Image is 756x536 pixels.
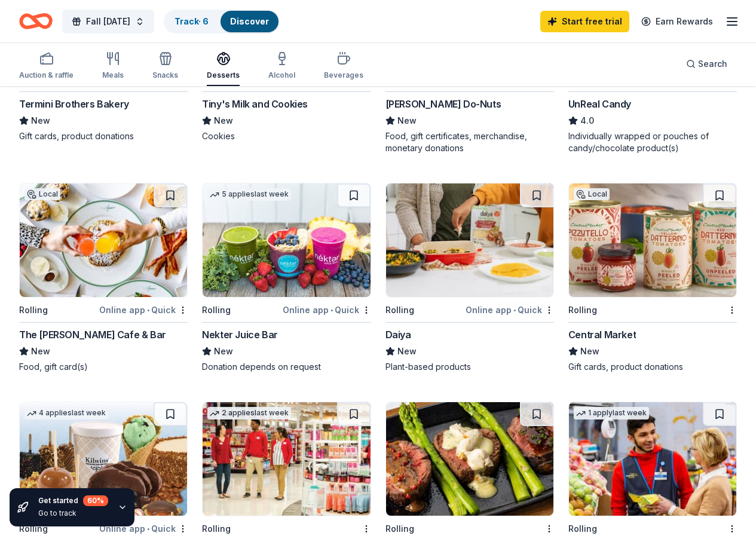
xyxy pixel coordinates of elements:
[202,303,231,317] div: Rolling
[568,303,597,317] div: Rolling
[20,402,187,516] img: Image for Kilwins
[207,407,291,419] div: 2 applies last week
[31,114,50,128] span: New
[102,71,124,80] div: Meals
[466,302,554,317] div: Online app Quick
[580,344,599,359] span: New
[19,183,188,373] a: Image for The Annie Cafe & BarLocalRollingOnline app•QuickThe [PERSON_NAME] Cafe & BarNewFood, gi...
[268,71,295,80] div: Alcohol
[19,327,166,342] div: The [PERSON_NAME] Cafe & Bar
[19,7,53,35] a: Home
[330,305,333,315] span: •
[152,71,178,80] div: Snacks
[19,71,74,80] div: Auction & raffle
[20,183,187,297] img: Image for The Annie Cafe & Bar
[397,344,417,359] span: New
[83,495,108,506] div: 60 %
[324,47,363,86] button: Beverages
[698,57,727,71] span: Search
[86,14,130,29] span: Fall [DATE]
[268,47,295,86] button: Alcohol
[283,302,371,317] div: Online app Quick
[207,188,291,201] div: 5 applies last week
[568,327,636,342] div: Central Market
[19,97,129,111] div: Termini Brothers Bakery
[202,97,308,111] div: Tiny's Milk and Cookies
[568,522,597,536] div: Rolling
[574,188,610,200] div: Local
[202,183,371,373] a: Image for Nekter Juice Bar5 applieslast weekRollingOnline app•QuickNekter Juice BarNewDonation de...
[230,16,269,26] a: Discover
[386,183,553,297] img: Image for Daiya
[38,509,108,518] div: Go to track
[540,11,629,32] a: Start free trial
[580,114,594,128] span: 4.0
[207,71,240,80] div: Desserts
[38,495,108,506] div: Get started
[385,97,501,111] div: [PERSON_NAME] Do-Nuts
[568,97,631,111] div: UnReal Candy
[25,188,60,200] div: Local
[569,183,736,297] img: Image for Central Market
[25,407,108,419] div: 4 applies last week
[397,114,417,128] span: New
[324,71,363,80] div: Beverages
[568,361,737,373] div: Gift cards, product donations
[214,114,233,128] span: New
[164,10,280,33] button: Track· 6Discover
[385,130,554,154] div: Food, gift certificates, merchandise, monetary donations
[31,344,50,359] span: New
[19,47,74,86] button: Auction & raffle
[385,303,414,317] div: Rolling
[574,407,649,419] div: 1 apply last week
[152,47,178,86] button: Snacks
[207,47,240,86] button: Desserts
[568,130,737,154] div: Individually wrapped or pouches of candy/chocolate product(s)
[99,302,188,317] div: Online app Quick
[203,402,370,516] img: Image for Target
[385,522,414,536] div: Rolling
[102,47,124,86] button: Meals
[202,130,371,142] div: Cookies
[385,183,554,373] a: Image for DaiyaRollingOnline app•QuickDaiyaNewPlant-based products
[62,10,154,33] button: Fall [DATE]
[19,303,48,317] div: Rolling
[147,305,149,315] span: •
[19,361,188,373] div: Food, gift card(s)
[214,344,233,359] span: New
[677,52,737,76] button: Search
[513,305,516,315] span: •
[202,327,278,342] div: Nekter Juice Bar
[203,183,370,297] img: Image for Nekter Juice Bar
[19,130,188,142] div: Gift cards, product donations
[202,522,231,536] div: Rolling
[385,327,411,342] div: Daiya
[202,361,371,373] div: Donation depends on request
[634,11,720,32] a: Earn Rewards
[386,402,553,516] img: Image for Perry's Restaurants
[385,361,554,373] div: Plant-based products
[175,16,209,26] a: Track· 6
[569,402,736,516] img: Image for Walmart
[568,183,737,373] a: Image for Central MarketLocalRollingCentral MarketNewGift cards, product donations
